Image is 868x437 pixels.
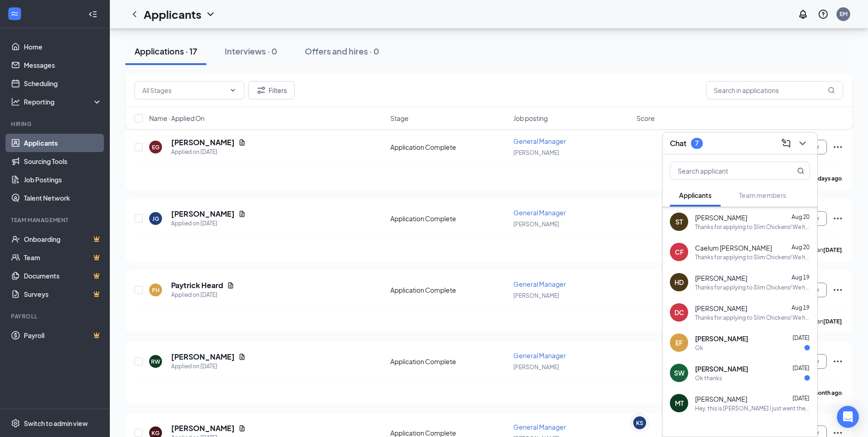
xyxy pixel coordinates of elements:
h5: [PERSON_NAME] [171,209,235,219]
a: Talent Network [24,189,102,207]
div: Open Intercom Messenger [837,406,859,428]
svg: MagnifyingGlass [828,87,835,94]
h1: Applicants [144,6,201,22]
span: Aug 19 [792,304,809,311]
span: Aug 20 [792,213,809,220]
svg: ChevronDown [205,9,216,20]
span: Applicants [679,191,712,199]
span: [PERSON_NAME] [513,149,559,156]
div: Applied on [DATE] [171,219,246,228]
span: Score [636,114,655,123]
button: ChevronDown [795,136,810,151]
div: ST [675,217,683,226]
span: Name · Applied On [149,114,205,123]
svg: QuestionInfo [818,9,829,20]
h5: [PERSON_NAME] [171,137,235,147]
svg: Ellipses [832,213,843,224]
a: Messages [24,56,102,74]
svg: Ellipses [832,284,843,295]
span: [PERSON_NAME] [513,292,559,299]
a: Home [24,38,102,56]
div: CF [675,247,684,257]
b: 9 days ago [814,175,842,182]
h5: [PERSON_NAME] [171,423,235,433]
svg: Document [238,139,246,146]
svg: Settings [11,419,20,428]
div: Ok [695,344,703,352]
input: Search in applications [706,81,843,99]
h5: [PERSON_NAME] [171,352,235,362]
svg: ChevronDown [797,138,808,149]
div: RW [151,358,160,366]
div: KG [151,429,160,437]
div: EG [152,143,160,151]
div: Ok thanks [695,374,722,382]
div: DC [674,308,684,317]
svg: Document [227,282,234,289]
svg: WorkstreamLogo [10,9,19,18]
div: Offers and hires · 0 [305,45,379,57]
b: a month ago [809,389,842,396]
button: Filter Filters [248,81,295,99]
div: Hiring [11,120,100,128]
svg: ChevronLeft [129,9,140,20]
span: Aug 19 [792,274,809,281]
svg: MagnifyingGlass [797,167,804,175]
span: [PERSON_NAME] [513,221,559,228]
div: 7 [695,139,699,147]
div: MT [675,399,684,408]
div: Applications · 17 [135,45,197,57]
span: [PERSON_NAME] [695,273,747,283]
span: Aug 20 [792,244,809,251]
a: Scheduling [24,74,102,93]
svg: Ellipses [832,356,843,367]
svg: Document [238,353,246,361]
span: Team members [739,191,786,199]
svg: Notifications [798,9,809,20]
a: Job Postings [24,170,102,189]
div: Thanks for applying to Slim Chickens! We have open interviews [DATE] and [DATE] from 3-5 pm. Plea... [695,223,810,231]
div: Thanks for applying to Slim Chickens! We have open interviews [DATE], [DATE] and [DATE] from 3-5 ... [695,284,810,291]
span: [PERSON_NAME] [695,364,748,373]
div: Application Complete [390,285,508,295]
h3: Chat [670,138,686,148]
span: General Manager [513,208,566,217]
span: Caelum [PERSON_NAME] [695,243,772,252]
div: Reporting [24,97,102,106]
svg: Collapse [88,10,97,19]
svg: Analysis [11,97,20,106]
h5: Paytrick Heard [171,280,223,290]
span: [PERSON_NAME] [695,304,747,313]
svg: ComposeMessage [781,138,792,149]
div: Thanks for applying to Slim Chickens! We have open interviews [DATE], [DATE] and [DATE] from 3-5 ... [695,314,810,322]
a: PayrollCrown [24,326,102,344]
span: [PERSON_NAME] [695,334,748,343]
div: EF [675,338,683,347]
div: Team Management [11,216,100,224]
div: Switch to admin view [24,419,88,428]
span: General Manager [513,280,566,288]
div: Payroll [11,312,100,320]
span: [DATE] [793,395,809,402]
div: Hey, this is [PERSON_NAME] I just went there for an interview and was a little confused if I got ... [695,404,810,412]
svg: Ellipses [832,142,843,153]
b: [DATE] [823,246,842,253]
div: JG [152,215,159,223]
span: General Manager [513,423,566,431]
div: Application Complete [390,357,508,366]
div: KS [636,419,643,427]
b: [DATE] [823,318,842,325]
input: All Stages [142,85,226,95]
svg: Document [238,425,246,432]
div: Application Complete [390,142,508,152]
svg: Document [238,210,246,218]
input: Search applicant [670,162,779,180]
span: [PERSON_NAME] [695,394,747,404]
div: HD [674,278,684,287]
div: Thanks for applying to Slim Chickens! We have open interviews [DATE] and [DATE] from 3-5 pm. Plea... [695,253,810,261]
a: TeamCrown [24,248,102,267]
span: General Manager [513,351,566,360]
span: [DATE] [793,334,809,341]
span: [DATE] [793,365,809,371]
